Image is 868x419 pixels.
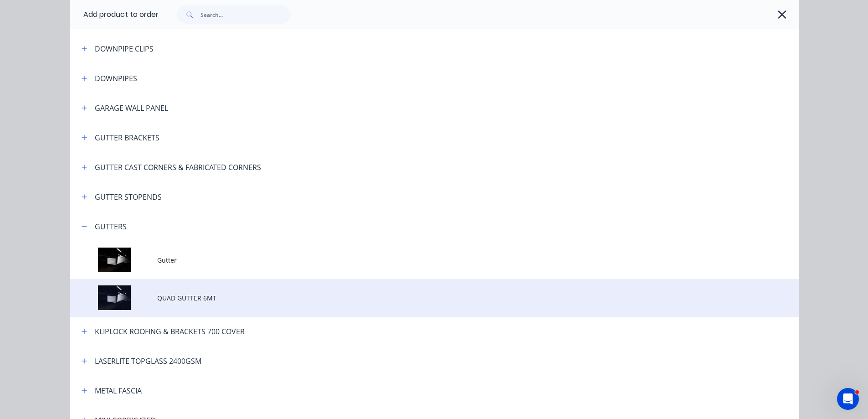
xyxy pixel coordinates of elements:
div: METAL FASCIA [95,385,142,396]
span: QUAD GUTTER 6MT [157,293,670,303]
div: GUTTERS [95,221,127,232]
div: KLIPLOCK ROOFING & BRACKETS 700 COVER [95,326,245,337]
iframe: Intercom live chat [837,388,859,410]
div: DOWNPIPE CLIPS [95,43,154,54]
div: GUTTER CAST CORNERS & FABRICATED CORNERS [95,162,261,173]
div: GUTTER BRACKETS [95,132,159,143]
input: Search... [200,5,291,24]
div: GUTTER STOPENDS [95,191,162,202]
div: LASERLITE TOPGLASS 2400GSM [95,356,201,367]
div: GARAGE WALL PANEL [95,103,168,114]
div: DOWNPIPES [95,73,137,84]
span: Gutter [157,255,670,265]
